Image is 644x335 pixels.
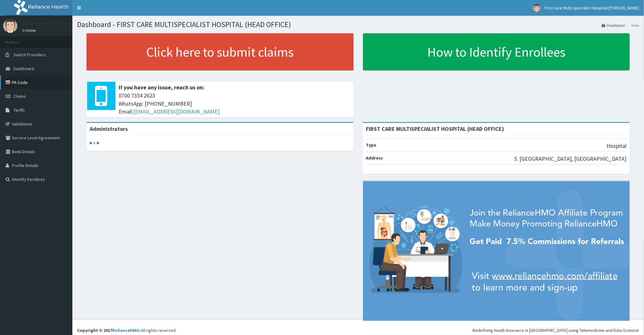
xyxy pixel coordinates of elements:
[14,93,26,99] span: Claims
[22,20,148,26] p: First care Multi specialist Hospital [PERSON_NAME]
[473,327,639,333] div: Redefining Heath Insurance in [GEOGRAPHIC_DATA] using Telemedicine and Data Science!
[366,142,377,148] b: Type
[77,327,141,333] strong: Copyright © 2017 .
[607,142,627,150] p: Hospital
[363,33,630,70] a: How to Identify Enrollees
[366,125,504,132] strong: FIRST CARE MULTISPECIALIST HOSPITAL (HEAD OFFICE)
[119,92,350,116] span: 0700 7354 2623 WhatsApp: [PHONE_NUMBER] Email:
[514,155,627,163] p: 5. [GEOGRAPHIC_DATA], [GEOGRAPHIC_DATA]
[14,66,34,71] span: Dashboard
[90,138,99,148] svg: audio-loading
[90,125,128,132] b: Administrators
[112,327,139,333] a: RelianceHMO
[363,181,630,321] img: provider-team-banner.png
[22,28,37,33] a: Online
[545,5,639,11] span: First care Multi specialist Hospital [PERSON_NAME]
[602,23,625,28] a: Dashboard
[119,84,204,91] b: If you have any issue, reach us on:
[533,4,541,12] img: User Image
[626,23,639,28] li: Here
[133,108,220,115] a: [EMAIL_ADDRESS][DOMAIN_NAME]
[77,20,639,29] h1: Dashboard - FIRST CARE MULTISPECIALIST HOSPITAL (HEAD OFFICE)
[3,19,17,33] img: User Image
[14,52,46,58] span: Switch Providers
[87,33,354,70] a: Click here to submit claims
[14,107,25,113] span: Tariffs
[366,155,383,161] b: Address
